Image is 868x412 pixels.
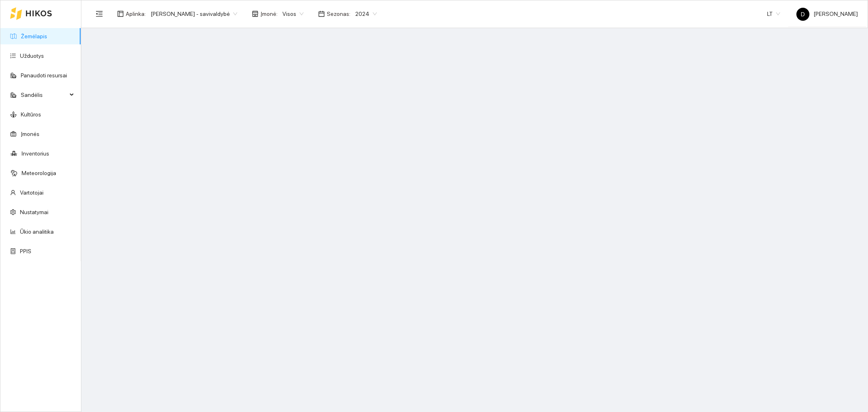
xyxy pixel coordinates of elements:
a: Inventorius [22,150,49,157]
a: PPIS [20,248,31,254]
span: Visos [282,8,304,20]
a: Žemėlapis [21,33,47,39]
a: Užduotys [20,53,44,59]
span: LT [767,8,780,20]
a: Įmonės [21,131,39,137]
button: menu-fold [91,6,107,22]
a: Nustatymai [20,209,48,215]
span: layout [117,11,124,17]
span: 2024 [355,8,377,20]
span: D [801,8,805,21]
span: menu-fold [96,10,103,18]
a: Vartotojai [20,189,44,196]
span: [PERSON_NAME] [796,11,858,17]
span: Sandėlis [21,87,67,103]
a: Ūkio analitika [20,228,54,235]
span: Aplinka : [126,9,146,18]
a: Meteorologija [22,170,56,176]
span: shop [252,11,258,17]
span: calendar [318,11,325,17]
span: Donatas Klimkevičius - savivaldybė [151,8,237,20]
span: Įmonė : [260,9,278,18]
a: Panaudoti resursai [21,72,67,79]
a: Kultūros [21,111,41,118]
span: Sezonas : [327,9,350,18]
